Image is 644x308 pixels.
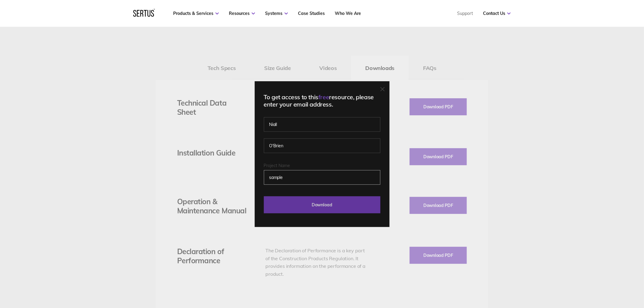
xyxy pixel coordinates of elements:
a: Resources [229,11,255,16]
input: First name* [264,117,380,132]
input: Last name* [264,138,380,153]
input: Download [264,196,380,213]
span: free [318,93,329,101]
a: Who We Are [335,11,361,16]
a: Systems [265,11,288,16]
a: Products & Services [173,11,219,16]
a: Case Studies [298,11,325,16]
a: Contact Us [483,11,511,16]
iframe: Chat Widget [535,238,644,308]
div: To get access to this resource, please enter your email address. [264,93,380,108]
span: Project Name [264,163,290,168]
a: Support [457,11,473,16]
